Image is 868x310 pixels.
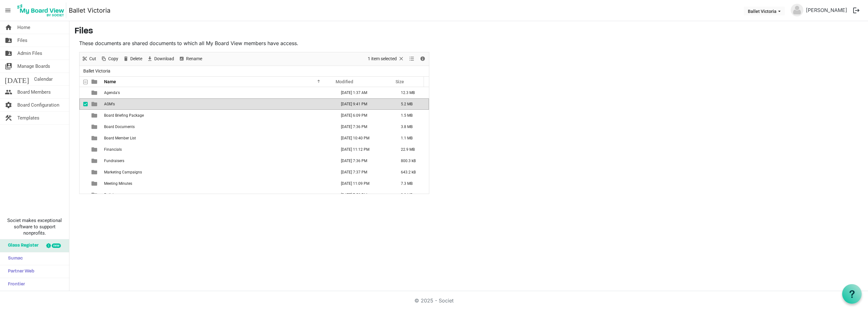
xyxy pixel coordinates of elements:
button: Copy [100,55,120,63]
td: August 11, 2025 7:52 PM column header Modified [334,189,394,201]
td: November 12, 2024 7:36 PM column header Modified [334,155,394,167]
div: Delete [120,52,144,66]
span: Board Briefing Package [104,113,144,118]
button: logout [850,4,863,17]
a: My Board View Logo [15,3,69,18]
td: Board Member List is template cell column header Name [102,132,334,144]
td: checkbox [79,98,88,110]
div: Download [144,52,176,66]
span: Glass Register [5,239,38,252]
td: February 01, 2022 6:09 PM column header Modified [334,110,394,121]
td: Meeting Minutes is template cell column header Name [102,178,334,189]
span: switch_account [5,60,12,73]
span: Partner Web [5,265,34,278]
img: no-profile-picture.svg [791,4,803,16]
td: Policies is template cell column header Name [102,189,334,201]
td: 7.3 MB is template cell column header Size [394,178,429,189]
td: June 25, 2025 11:09 PM column header Modified [334,178,394,189]
span: folder_shared [5,34,12,47]
span: Board Members [17,86,51,98]
td: Board Briefing Package is template cell column header Name [102,110,334,121]
td: April 30, 2025 1:37 AM column header Modified [334,87,394,98]
td: checkbox [79,144,88,155]
td: December 02, 2024 9:41 PM column header Modified [334,98,394,110]
span: Financials [104,147,122,152]
div: View [407,52,417,66]
a: Ballet Victoria [69,4,110,17]
td: is template cell column header type [88,155,102,167]
p: These documents are shared documents to which all My Board View members have access. [79,39,429,47]
div: Details [417,52,428,66]
span: Copy [108,55,119,63]
span: construction [5,112,12,124]
span: Meeting Minutes [104,181,132,186]
div: Copy [98,52,120,66]
td: Financials is template cell column header Name [102,144,334,155]
td: 3.9 MB is template cell column header Size [394,189,429,201]
div: Cut [79,52,98,66]
div: Clear selection [366,52,407,66]
a: [PERSON_NAME] [803,4,850,16]
td: 643.2 kB is template cell column header Size [394,167,429,178]
button: Details [419,55,427,63]
td: November 12, 2024 7:36 PM column header Modified [334,121,394,132]
span: Board Configuration [17,99,59,111]
span: Board Member List [104,136,136,140]
span: Frontier [5,278,25,291]
td: is template cell column header type [88,178,102,189]
td: Marketing Campaigns is template cell column header Name [102,167,334,178]
span: menu [2,4,14,16]
span: 1 item selected [367,55,397,63]
span: Calendar [34,73,53,85]
button: Selection [367,55,406,63]
td: 22.9 MB is template cell column header Size [394,144,429,155]
span: Admin Files [17,47,42,60]
button: Cut [81,55,97,63]
td: AGM's is template cell column header Name [102,98,334,110]
td: 1.5 MB is template cell column header Size [394,110,429,121]
td: checkbox [79,189,88,201]
td: November 20, 2024 10:40 PM column header Modified [334,132,394,144]
span: Fundraisers [104,159,124,163]
span: Agenda's [104,91,120,95]
span: Rename [185,55,203,63]
button: Download [146,55,175,63]
td: is template cell column header type [88,189,102,201]
td: Agenda's is template cell column header Name [102,87,334,98]
span: Board Documents [104,125,135,129]
button: Rename [178,55,203,63]
td: is template cell column header type [88,167,102,178]
td: 5.2 MB is template cell column header Size [394,98,429,110]
td: is template cell column header type [88,98,102,110]
td: 3.8 MB is template cell column header Size [394,121,429,132]
span: people [5,86,12,98]
span: Modified [336,79,353,84]
span: Cut [89,55,97,63]
span: settings [5,99,12,111]
td: Board Documents is template cell column header Name [102,121,334,132]
span: Size [396,79,404,84]
td: is template cell column header type [88,110,102,121]
span: AGM's [104,102,115,106]
span: Name [104,79,116,84]
img: My Board View Logo [15,3,66,18]
td: checkbox [79,167,88,178]
td: Fundraisers is template cell column header Name [102,155,334,167]
td: is template cell column header type [88,132,102,144]
span: Templates [17,112,39,124]
td: 1.1 MB is template cell column header Size [394,132,429,144]
td: 12.3 MB is template cell column header Size [394,87,429,98]
span: Ballet Victoria [82,67,112,75]
td: checkbox [79,132,88,144]
td: 800.3 kB is template cell column header Size [394,155,429,167]
button: Delete [122,55,144,63]
button: View dropdownbutton [408,55,415,63]
span: Societ makes exceptional software to support nonprofits. [3,217,66,236]
td: is template cell column header type [88,144,102,155]
td: checkbox [79,110,88,121]
span: [DATE] [5,73,29,85]
a: © 2025 - Societ [414,297,454,304]
div: new [52,243,61,248]
div: Rename [176,52,204,66]
td: checkbox [79,155,88,167]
